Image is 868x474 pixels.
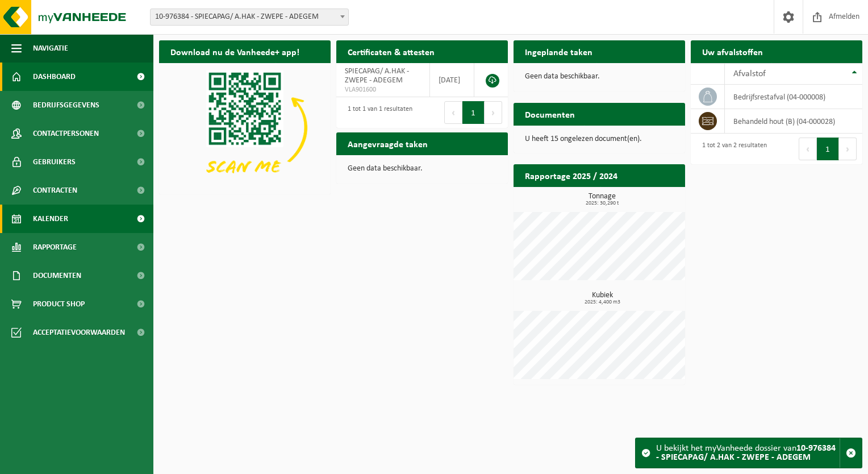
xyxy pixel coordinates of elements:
h2: Aangevraagde taken [336,132,439,155]
td: behandeld hout (B) (04-000028) [725,109,862,134]
h2: Rapportage 2025 / 2024 [514,164,629,186]
p: Geen data beschikbaar. [525,73,674,81]
span: Bedrijfsgegevens [33,91,99,119]
span: 10-976384 - SPIECAPAG/ A.HAK - ZWEPE - ADEGEM [150,9,349,26]
button: 1 [462,101,485,124]
button: Next [839,138,857,160]
h2: Certificaten & attesten [336,40,446,63]
strong: 10-976384 - SPIECAPAG/ A.HAK - ZWEPE - ADEGEM [656,444,836,462]
span: 10-976384 - SPIECAPAG/ A.HAK - ZWEPE - ADEGEM [151,9,348,25]
td: [DATE] [430,63,474,97]
span: Rapportage [33,233,77,261]
button: Previous [799,138,817,160]
span: Afvalstof [733,69,766,78]
a: Bekijk rapportage [600,186,684,209]
h3: Tonnage [519,193,685,206]
div: 1 tot 2 van 2 resultaten [696,136,767,161]
span: Contactpersonen [33,119,99,148]
h3: Kubiek [519,292,685,305]
span: Kalender [33,205,68,233]
h2: Uw afvalstoffen [691,40,774,63]
span: SPIECAPAG/ A.HAK - ZWEPE - ADEGEM [345,67,409,85]
span: Acceptatievoorwaarden [33,318,125,347]
div: U bekijkt het myVanheede dossier van [656,438,840,468]
span: Contracten [33,176,77,205]
div: 1 tot 1 van 1 resultaten [342,100,412,125]
img: Download de VHEPlus App [159,63,331,192]
h2: Download nu de Vanheede+ app! [159,40,311,63]
span: Gebruikers [33,148,76,176]
p: U heeft 15 ongelezen document(en). [525,135,674,143]
button: Next [485,101,502,124]
p: Geen data beschikbaar. [348,165,496,173]
button: Previous [444,101,462,124]
span: Navigatie [33,34,68,63]
h2: Documenten [514,103,586,125]
span: Documenten [33,261,81,290]
span: 2025: 4,400 m3 [519,300,685,305]
h2: Ingeplande taken [514,40,604,63]
span: Product Shop [33,290,85,318]
span: VLA901600 [345,85,421,94]
span: Dashboard [33,63,76,91]
td: bedrijfsrestafval (04-000008) [725,85,862,109]
span: 2025: 30,290 t [519,201,685,206]
button: 1 [817,138,839,160]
